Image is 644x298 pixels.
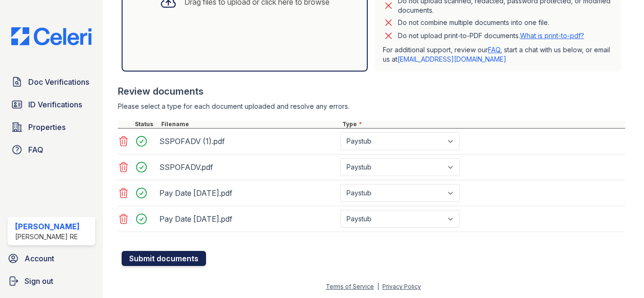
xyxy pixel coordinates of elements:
span: Properties [28,121,66,133]
div: Please select a type for each document uploaded and resolve any errors. [118,102,625,111]
a: FAQ [8,140,95,159]
a: [EMAIL_ADDRESS][DOMAIN_NAME] [397,55,506,63]
a: What is print-to-pdf? [520,32,584,40]
div: | [377,283,379,290]
div: SSPOFADV (1).pdf [159,134,337,149]
a: Doc Verifications [8,72,95,91]
a: ID Verifications [8,95,95,114]
div: Type [340,121,625,128]
div: SSPOFADV.pdf [159,160,337,175]
div: Status [133,121,159,128]
span: FAQ [28,144,43,155]
a: Properties [8,118,95,137]
button: Submit documents [122,251,206,266]
span: Account [25,253,54,264]
div: [PERSON_NAME] [15,221,80,232]
a: Terms of Service [326,283,374,290]
div: Filename [159,121,340,128]
img: CE_Logo_Blue-a8612792a0a2168367f1c8372b55b34899dd931a85d93a1a3d3e32e68fde9ad4.png [4,27,99,45]
a: Sign out [4,272,99,290]
span: ID Verifications [28,99,82,110]
div: Pay Date [DATE].pdf [159,185,337,201]
a: FAQ [488,46,500,54]
span: Doc Verifications [28,76,89,88]
a: Account [4,249,99,268]
a: Privacy Policy [382,283,421,290]
div: Review documents [118,85,625,98]
div: Pay Date [DATE].pdf [159,211,337,226]
p: For additional support, review our , start a chat with us below, or email us at [383,45,614,64]
p: Do not upload print-to-PDF documents. [398,31,584,40]
div: [PERSON_NAME] RE [15,232,80,242]
div: Do not combine multiple documents into one file. [398,17,549,28]
span: Sign out [25,275,53,287]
